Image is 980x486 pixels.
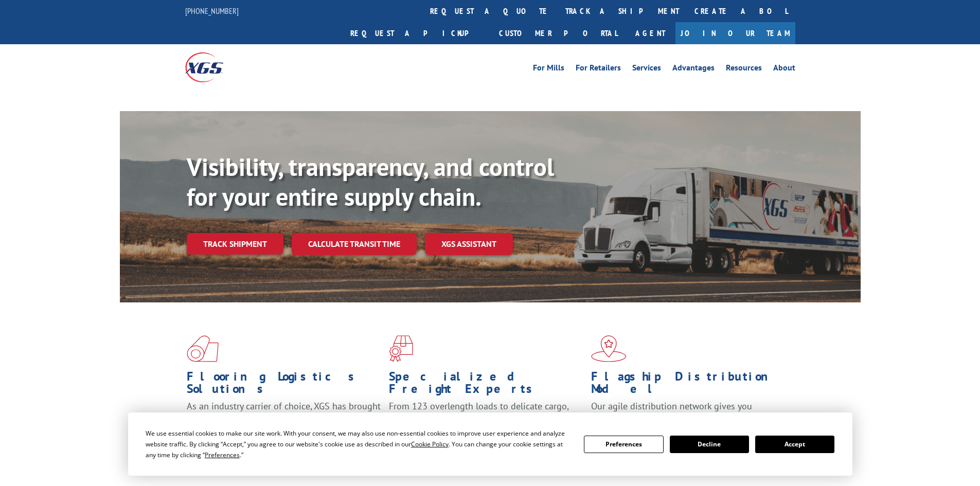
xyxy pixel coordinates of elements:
h1: Flagship Distribution Model [591,370,786,400]
a: Customer Portal [491,22,625,44]
b: Visibility, transparency, and control for your entire supply chain. [187,151,554,212]
a: Services [632,64,661,75]
a: Calculate transit time [292,233,417,255]
a: XGS ASSISTANT [425,233,513,255]
span: Our agile distribution network gives you nationwide inventory management on demand. [591,400,780,424]
div: Cookie Consent Prompt [128,412,852,476]
a: Join Our Team [675,22,795,44]
img: xgs-icon-total-supply-chain-intelligence-red [187,335,219,362]
a: [PHONE_NUMBER] [185,6,239,16]
a: For Retailers [576,64,621,75]
a: Resources [726,64,762,75]
h1: Flooring Logistics Solutions [187,370,381,400]
span: Cookie Policy [411,440,449,448]
h1: Specialized Freight Experts [389,370,583,400]
a: Request a pickup [343,22,491,44]
a: For Mills [533,64,564,75]
a: Track shipment [187,233,283,255]
img: xgs-icon-flagship-distribution-model-red [591,335,627,362]
span: As an industry carrier of choice, XGS has brought innovation and dedication to flooring logistics... [187,400,381,437]
button: Decline [670,436,749,453]
div: We use essential cookies to make our site work. With your consent, we may also use non-essential ... [146,428,572,460]
p: From 123 overlength loads to delicate cargo, our experienced staff knows the best way to move you... [389,400,583,446]
a: Agent [625,22,675,44]
img: xgs-icon-focused-on-flooring-red [389,335,413,362]
a: Advantages [672,64,715,75]
button: Accept [755,436,834,453]
span: Preferences [205,451,240,459]
a: About [773,64,795,75]
button: Preferences [584,436,663,453]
